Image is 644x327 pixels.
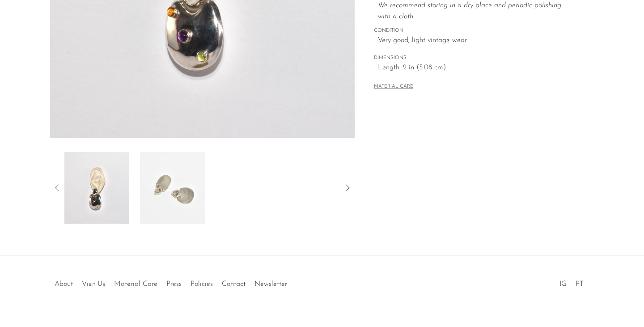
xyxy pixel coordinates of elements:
[559,280,567,288] a: IG
[166,280,182,288] a: Press
[374,27,575,35] span: CONDITION
[378,35,575,47] span: Very good; light vintage wear.
[64,152,129,224] img: Colorful Statement Earrings
[378,62,575,74] span: Length: 2 in (5.08 cm)
[55,280,73,288] a: About
[374,54,575,62] span: DIMENSIONS
[114,280,157,288] a: Material Care
[50,273,292,290] ul: Quick links
[555,273,588,290] ul: Social Medias
[378,2,561,21] i: We recommend storing in a dry place and periodic polishing with a cloth.
[374,84,413,90] button: MATERIAL CARE
[82,280,105,288] a: Visit Us
[140,152,205,224] img: Colorful Statement Earrings
[576,280,584,288] a: PT
[222,280,246,288] a: Contact
[191,280,213,288] a: Policies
